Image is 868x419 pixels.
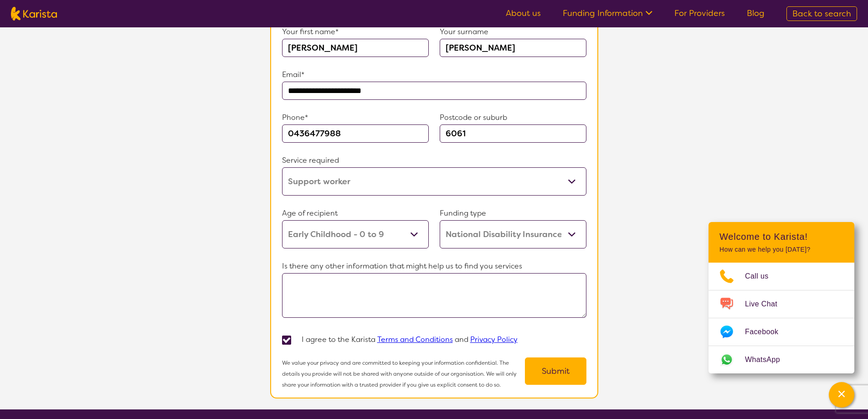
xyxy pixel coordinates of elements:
a: Web link opens in a new tab. [709,346,854,373]
ul: Choose channel [709,263,854,373]
p: Is there any other information that might help us to find you services [282,259,586,273]
img: Karista logo [11,7,57,21]
a: Funding Information [563,8,652,19]
a: About us [506,8,541,19]
p: Age of recipient [282,207,429,220]
a: Privacy Policy [470,335,518,344]
span: Live Chat [745,297,788,311]
p: Phone* [282,111,429,124]
p: How can we help you [DATE]? [719,246,843,253]
p: Your surname [440,25,586,39]
span: WhatsApp [745,353,791,367]
a: Back to search [786,6,857,21]
button: Channel Menu [829,382,854,408]
a: For Providers [674,8,725,19]
p: Email* [282,68,586,82]
p: I agree to the Karista and [302,333,518,347]
a: Blog [747,8,765,19]
p: We value your privacy and are committed to keeping your information confidential. The details you... [282,357,525,390]
p: Funding type [440,207,586,220]
div: Channel Menu [709,222,854,373]
p: Your first name* [282,25,429,39]
button: Submit [525,357,586,385]
a: Terms and Conditions [377,335,453,344]
span: Facebook [745,325,789,339]
p: Service required [282,154,586,167]
h2: Welcome to Karista! [719,231,843,242]
span: Call us [745,269,780,283]
p: Postcode or suburb [440,111,586,124]
span: Back to search [792,8,851,19]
